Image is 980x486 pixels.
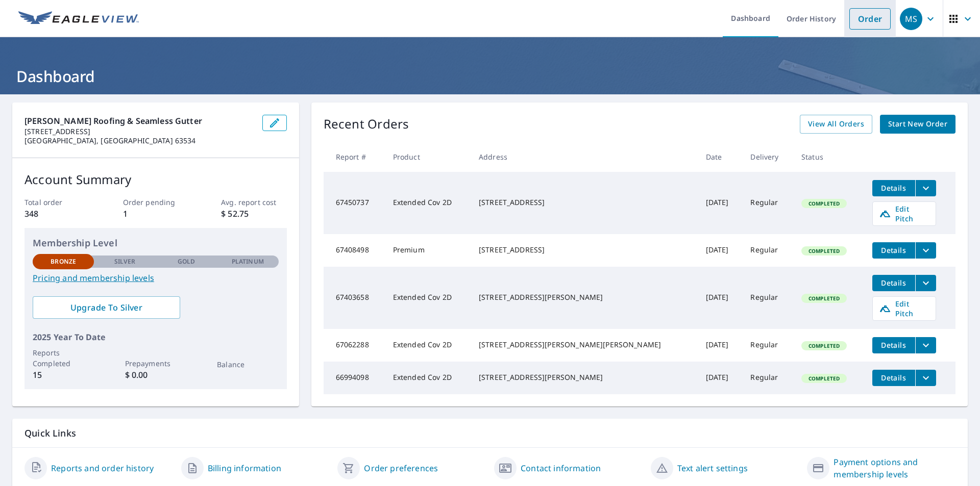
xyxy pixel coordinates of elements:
[24,127,254,136] p: [STREET_ADDRESS]
[802,375,846,382] span: Completed
[385,142,471,172] th: Product
[698,172,743,234] td: [DATE]
[324,329,385,362] td: 67062288
[742,329,793,362] td: Regular
[742,142,793,172] th: Delivery
[33,369,94,381] p: 15
[221,208,286,220] p: $ 52.75
[221,197,286,208] p: Avg. report cost
[872,296,936,321] a: Edit Pitch
[521,462,601,474] a: Contact information
[24,170,287,189] p: Account Summary
[12,66,968,87] h1: Dashboard
[900,8,922,30] div: MS
[742,267,793,329] td: Regular
[479,197,690,208] div: [STREET_ADDRESS]
[33,272,279,284] a: Pricing and membership levels
[878,183,909,193] span: Details
[800,115,872,134] a: View All Orders
[471,142,698,172] th: Address
[24,197,90,208] p: Total order
[123,208,188,220] p: 1
[324,172,385,234] td: 67450737
[33,331,279,343] p: 2025 Year To Date
[51,462,154,474] a: Reports and order history
[834,456,955,480] a: Payment options and membership levels
[324,115,409,134] p: Recent Orders
[479,292,690,302] div: [STREET_ADDRESS][PERSON_NAME]
[208,462,281,474] a: Billing information
[888,118,947,131] span: Start New Order
[41,302,172,313] span: Upgrade To Silver
[742,362,793,394] td: Regular
[324,362,385,394] td: 66994098
[872,180,915,196] button: detailsBtn-67450737
[802,342,846,349] span: Completed
[879,299,929,318] span: Edit Pitch
[742,172,793,234] td: Regular
[915,242,936,259] button: filesDropdownBtn-67408498
[802,247,846,254] span: Completed
[915,275,936,291] button: filesDropdownBtn-67403658
[878,245,909,255] span: Details
[698,362,743,394] td: [DATE]
[51,257,76,266] p: Bronze
[479,245,690,255] div: [STREET_ADDRESS]
[677,462,748,474] a: Text alert settings
[24,427,955,440] p: Quick Links
[479,372,690,382] div: [STREET_ADDRESS][PERSON_NAME]
[872,370,915,386] button: detailsBtn-66994098
[385,234,471,267] td: Premium
[878,278,909,288] span: Details
[178,257,195,266] p: Gold
[114,257,136,266] p: Silver
[385,329,471,362] td: Extended Cov 2D
[232,257,264,266] p: Platinum
[24,208,90,220] p: 348
[872,242,915,259] button: detailsBtn-67408498
[24,115,254,127] p: [PERSON_NAME] Roofing & Seamless Gutter
[18,11,139,27] img: EV Logo
[324,142,385,172] th: Report #
[802,200,846,207] span: Completed
[872,337,915,353] button: detailsBtn-67062288
[125,369,186,381] p: $ 0.00
[385,172,471,234] td: Extended Cov 2D
[324,267,385,329] td: 67403658
[217,359,278,370] p: Balance
[878,373,909,382] span: Details
[872,201,936,226] a: Edit Pitch
[915,370,936,386] button: filesDropdownBtn-66994098
[698,234,743,267] td: [DATE]
[793,142,864,172] th: Status
[33,347,94,369] p: Reports Completed
[915,337,936,353] button: filesDropdownBtn-67062288
[698,267,743,329] td: [DATE]
[849,8,891,30] a: Order
[123,197,188,208] p: Order pending
[698,142,743,172] th: Date
[479,340,690,350] div: [STREET_ADDRESS][PERSON_NAME][PERSON_NAME]
[915,180,936,196] button: filesDropdownBtn-67450737
[698,329,743,362] td: [DATE]
[802,295,846,302] span: Completed
[872,275,915,291] button: detailsBtn-67403658
[878,340,909,350] span: Details
[385,267,471,329] td: Extended Cov 2D
[385,362,471,394] td: Extended Cov 2D
[742,234,793,267] td: Regular
[880,115,955,134] a: Start New Order
[808,118,864,131] span: View All Orders
[24,136,254,145] p: [GEOGRAPHIC_DATA], [GEOGRAPHIC_DATA] 63534
[125,358,186,369] p: Prepayments
[364,462,438,474] a: Order preferences
[879,204,929,223] span: Edit Pitch
[324,234,385,267] td: 67408498
[33,296,180,319] a: Upgrade To Silver
[33,236,279,250] p: Membership Level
